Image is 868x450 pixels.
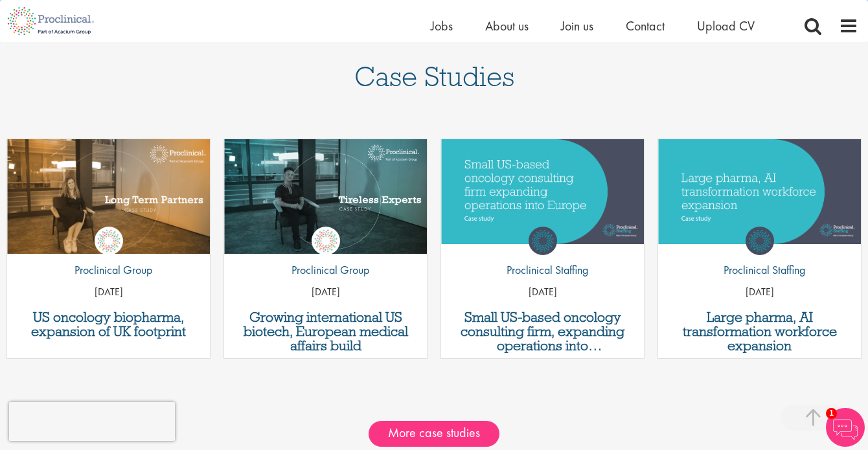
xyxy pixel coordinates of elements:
[7,139,210,254] a: Link to a post
[485,17,529,34] a: About us
[665,310,854,353] a: Large pharma, AI transformation workforce expansion
[224,285,427,300] p: [DATE]
[714,227,805,285] a: Proclinical Staffing Proclinical Staffing
[658,285,861,300] p: [DATE]
[14,310,203,339] a: US oncology biopharma, expansion of UK footprint
[448,310,637,353] a: Small US-based oncology consulting firm, expanding operations into [GEOGRAPHIC_DATA]
[7,285,210,300] p: [DATE]
[529,227,557,255] img: Proclinical Staffing
[441,139,644,254] a: Link to a post
[658,139,861,254] a: Link to a post
[312,227,340,255] img: Proclinical Group
[714,262,805,278] p: Proclinical Staffing
[497,227,588,285] a: Proclinical Staffing Proclinical Staffing
[697,17,755,34] a: Upload CV
[7,139,210,254] img: US oncology biopharma, expansion of UK footprint |Proclinical case study
[282,227,369,285] a: Proclinical Group Proclinical Group
[497,262,588,278] p: Proclinical Staffing
[65,262,152,278] p: Proclinical Group
[282,262,369,278] p: Proclinical Group
[231,310,420,353] a: Growing international US biotech, European medical affairs build
[561,17,593,34] a: Join us
[441,285,644,300] p: [DATE]
[431,17,453,34] a: Jobs
[224,139,427,254] a: Link to a post
[369,421,499,447] a: More case studies
[626,17,665,34] a: Contact
[746,227,774,255] img: Proclinical Staffing
[65,227,152,285] a: Proclinical Group Proclinical Group
[95,227,123,255] img: Proclinical Group
[826,408,865,447] img: Chatbot
[826,408,837,419] span: 1
[9,402,175,441] iframe: reCAPTCHA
